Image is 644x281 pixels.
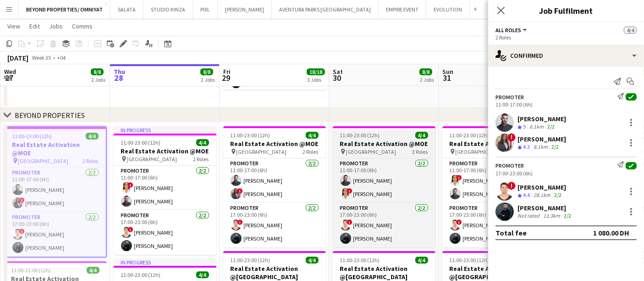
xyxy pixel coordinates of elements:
[128,227,133,232] span: !
[4,126,107,258] app-job-card: 11:00-23:00 (12h)4/4Real Estate Activation @MOE [GEOGRAPHIC_DATA]2 RolesPromoter2/211:00-17:00 (6...
[223,203,326,247] app-card-role: Promoter2/217:00-23:00 (6h)![PERSON_NAME][PERSON_NAME]
[237,188,243,194] span: !
[201,76,215,83] div: 2 Jobs
[223,126,326,247] app-job-card: 11:00-23:00 (12h)4/4Real Estate Activation @MOE [GEOGRAPHIC_DATA]2 RolesPromoter2/211:00-17:00 (6...
[495,162,524,169] div: Promoter
[347,188,352,194] span: !
[114,210,216,255] app-card-role: Promoter2/217:00-23:00 (6h)![PERSON_NAME][PERSON_NAME]
[30,54,53,61] span: Week 35
[121,271,161,278] span: 11:00-23:00 (12h)
[333,140,435,148] h3: Real Estate Activation @MOE
[442,203,545,247] app-card-role: Promoter2/217:00-23:00 (6h)![PERSON_NAME][PERSON_NAME]
[114,259,216,266] div: In progress
[495,34,637,41] div: 2 Roles
[18,157,69,164] span: [GEOGRAPHIC_DATA]
[442,140,545,148] h3: Real Estate Activation @MOE
[114,126,216,134] div: In progress
[114,147,216,155] h3: Real Estate Activation @MOE
[4,67,16,76] span: Wed
[143,0,193,18] button: STUDIO KINZA
[333,203,435,247] app-card-role: Promoter2/217:00-23:00 (6h)![PERSON_NAME][PERSON_NAME]
[495,228,527,237] div: Total fee
[554,191,561,198] app-skills-label: 2/2
[128,182,133,188] span: !
[86,133,99,140] span: 4/4
[87,267,99,274] span: 4/4
[193,156,209,163] span: 2 Roles
[193,0,218,18] button: PIXL
[442,126,545,247] app-job-card: 11:00-23:00 (12h)4/4Real Estate Activation @MOE [GEOGRAPHIC_DATA]2 RolesPromoter2/211:00-17:00 (6...
[3,73,16,83] span: 27
[333,126,435,247] app-job-card: 11:00-23:00 (12h)4/4Real Estate Activation @MOE [GEOGRAPHIC_DATA]2 RolesPromoter2/211:00-17:00 (6...
[91,68,104,75] span: 8/8
[19,0,110,18] button: BEYOND PROPERTIES/ OMNIYAT
[507,133,516,141] span: !
[12,133,52,140] span: 11:00-23:00 (12h)
[333,67,343,76] span: Sat
[306,132,319,139] span: 4/4
[110,0,143,18] button: SALATA
[517,115,566,123] div: [PERSON_NAME]
[7,22,20,30] span: View
[237,148,287,155] span: [GEOGRAPHIC_DATA]
[441,73,453,83] span: 31
[532,191,552,199] div: 28.1km
[442,67,453,76] span: Sun
[331,73,343,83] span: 30
[223,158,326,203] app-card-role: Promoter2/211:00-17:00 (6h)[PERSON_NAME]![PERSON_NAME]
[517,212,541,219] div: Not rated
[5,140,106,157] h3: Real Estate Activation @MOE
[223,67,231,76] span: Fri
[442,158,545,203] app-card-role: Promoter2/211:00-17:00 (6h)![PERSON_NAME][PERSON_NAME]
[347,219,352,225] span: !
[340,257,380,264] span: 11:00-23:00 (12h)
[272,0,379,18] button: AVENTURA PARKS [GEOGRAPHIC_DATA]
[68,20,96,32] a: Comms
[415,132,428,139] span: 4/4
[303,148,319,155] span: 2 Roles
[196,139,209,146] span: 4/4
[114,166,216,210] app-card-role: Promoter2/211:00-17:00 (6h)![PERSON_NAME][PERSON_NAME]
[507,182,516,190] span: !
[223,140,326,148] h3: Real Estate Activation @MOE
[306,257,319,264] span: 4/4
[45,20,66,32] a: Jobs
[5,168,106,212] app-card-role: Promoter2/211:00-17:00 (6h)[PERSON_NAME]![PERSON_NAME]
[196,271,209,278] span: 4/4
[11,267,51,274] span: 11:00-23:00 (12h)
[420,76,434,83] div: 2 Jobs
[15,111,85,120] div: BEYOND PROPERTIES
[91,76,105,83] div: 2 Jobs
[19,229,25,234] span: !
[523,123,526,130] span: 5
[593,228,629,237] div: 1 080.00 DH
[517,204,573,212] div: [PERSON_NAME]
[222,73,231,83] span: 29
[346,148,396,155] span: [GEOGRAPHIC_DATA]
[114,67,125,76] span: Thu
[231,132,270,139] span: 11:00-23:00 (12h)
[488,5,644,17] h3: Job Fulfilment
[112,73,125,83] span: 28
[457,219,462,225] span: !
[114,126,216,255] div: In progress11:00-23:00 (12h)4/4Real Estate Activation @MOE [GEOGRAPHIC_DATA]2 RolesPromoter2/211:...
[523,143,530,150] span: 4.3
[307,76,325,83] div: 3 Jobs
[456,148,506,155] span: [GEOGRAPHIC_DATA]
[419,68,432,75] span: 8/8
[457,175,462,180] span: !
[442,264,545,281] h3: Real Estate Activation @[GEOGRAPHIC_DATA]
[426,0,470,18] button: EVOLUTION
[517,183,566,191] div: [PERSON_NAME]
[237,219,243,225] span: !
[564,212,571,219] app-skills-label: 2/2
[488,45,644,67] div: Confirmed
[379,0,426,18] button: EMPIRE EVENT
[29,22,40,30] span: Edit
[532,143,550,151] div: 8.1km
[4,20,24,32] a: View
[333,264,435,281] h3: Real Estate Activation @[GEOGRAPHIC_DATA]
[495,94,524,101] div: Promoter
